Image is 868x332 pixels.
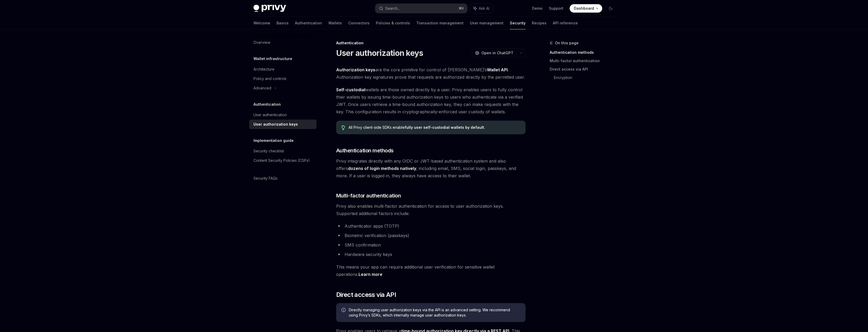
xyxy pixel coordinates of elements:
[336,241,526,249] li: SMS confirmation
[336,222,526,230] li: Authenticator apps (TOTP)
[253,148,284,154] div: Security checklist
[574,6,594,11] span: Dashboard
[348,166,416,171] a: dozens of login methods natively
[336,192,401,199] span: Multi-factor authentication
[349,125,520,130] div: All Privy client-side SDKs enable .
[349,307,520,318] span: Directly managing user authorization keys via the API is an advanced setting. We recommend using ...
[553,17,578,29] a: API reference
[336,66,526,81] span: are the core primitive for control of [PERSON_NAME]’s . Authorization key signatures prove that r...
[277,17,289,29] a: Basics
[606,4,615,13] button: Toggle dark mode
[385,5,400,12] div: Search...
[336,147,394,154] span: Authentication methods
[550,57,619,65] a: Multi-factor authentication
[341,125,345,130] svg: Tip
[253,157,310,164] div: Content Security Policies (CSPs)
[249,110,316,120] a: User authentication
[555,40,579,46] span: On this page
[336,86,526,115] span: wallets are those owned directly by a user. Privy enables users to fully control their wallets by...
[253,112,287,118] div: User authentication
[253,56,292,62] h5: Wallet infrastructure
[336,202,526,217] span: Privy also enables multi-factor authentication for access to user authorization keys. Supported a...
[348,17,370,29] a: Connectors
[550,48,619,57] a: Authentication methods
[487,67,508,73] a: Wallet API
[550,65,619,73] a: Direct access via API
[253,5,286,12] img: dark logo
[249,38,316,47] a: Overview
[249,156,316,165] a: Content Security Policies (CSPs)
[336,157,526,179] span: Privy integrates directly with any OIDC or JWT-based authentication system and also offers , incl...
[249,146,316,156] a: Security checklist
[472,49,517,57] button: Open in ChatGPT
[253,175,278,181] div: Security FAQs
[249,74,316,83] a: Policy and controls
[249,120,316,129] a: User authorization keys
[375,4,467,13] button: Search...⌘K
[253,17,270,29] a: Welcome
[554,73,619,82] a: Encryption
[253,39,270,46] div: Overview
[510,17,526,29] a: Security
[481,50,513,56] span: Open in ChatGPT
[532,6,543,11] a: Demo
[358,272,382,277] a: Learn more
[295,17,322,29] a: Authentication
[405,125,484,130] strong: fully user self-custodial wallets by default
[336,48,423,58] h1: User authorization keys
[459,6,464,10] span: ⌘ K
[253,137,294,144] h5: Implementation guide
[253,85,271,91] div: Advanced
[336,87,365,92] strong: Self-custodial
[336,263,526,278] span: This means your app can require additional user verification for sensitive wallet operations.
[336,40,526,46] div: Authentication
[253,121,298,127] div: User authorization keys
[532,17,547,29] a: Recipes
[336,291,396,299] span: Direct access via API
[470,17,503,29] a: User management
[253,66,274,72] div: Architecture
[470,4,493,13] button: Ask AI
[249,65,316,74] a: Architecture
[570,4,602,13] a: Dashboard
[253,101,281,108] h5: Authentication
[549,6,563,11] a: Support
[416,17,464,29] a: Transaction management
[336,232,526,239] li: Biometric verification (passkeys)
[328,17,342,29] a: Wallets
[336,251,526,258] li: Hardware security keys
[249,174,316,183] a: Security FAQs
[376,17,410,29] a: Policies & controls
[336,67,375,73] a: Authorization keys
[479,6,489,11] span: Ask AI
[341,308,347,313] svg: Info
[253,76,287,82] div: Policy and controls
